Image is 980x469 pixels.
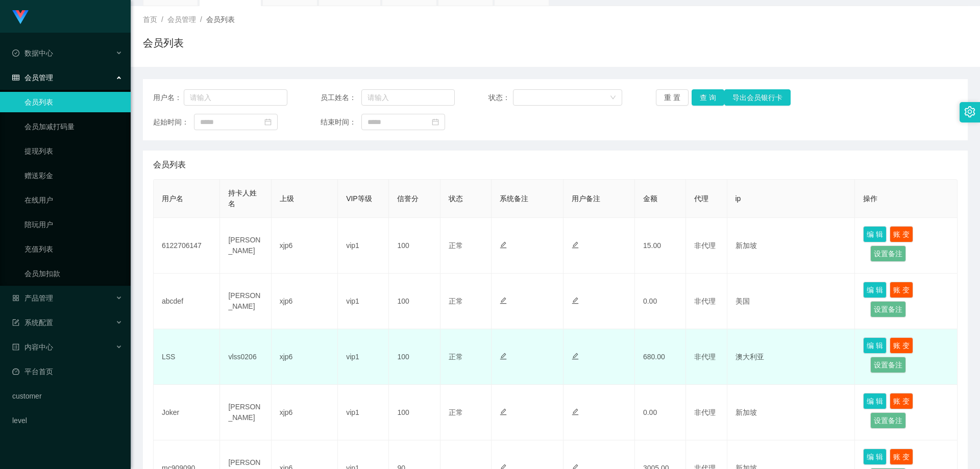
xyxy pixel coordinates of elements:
[870,301,906,317] button: 设置备注
[870,412,906,429] button: 设置备注
[143,35,184,51] h1: 会员列表
[154,218,220,274] td: 6122706147
[500,353,507,360] i: 图标: edit
[727,274,855,329] td: 美国
[500,297,507,304] i: 图标: edit
[890,449,913,465] button: 账 变
[153,159,186,171] span: 会员列表
[162,194,183,203] span: 用户名
[154,329,220,385] td: LSS
[890,226,913,242] button: 账 变
[12,294,19,302] i: 图标: appstore-o
[24,165,122,186] a: 赠送彩金
[890,337,913,354] button: 账 变
[389,218,440,274] td: 100
[863,194,877,203] span: 操作
[449,241,463,250] span: 正常
[449,297,463,305] span: 正常
[727,218,855,274] td: 新加坡
[220,274,271,329] td: [PERSON_NAME]
[338,218,389,274] td: vip1
[272,385,338,440] td: xjp6
[24,190,122,210] a: 在线用户
[167,15,196,23] span: 会员管理
[890,282,913,298] button: 账 变
[572,353,579,360] i: 图标: edit
[24,214,122,235] a: 陪玩用户
[724,89,791,106] button: 导出会员银行卡
[610,94,616,102] i: 图标: down
[12,73,53,82] span: 会员管理
[449,353,463,361] span: 正常
[694,241,716,250] span: 非代理
[870,357,906,373] button: 设置备注
[863,282,887,298] button: 编 辑
[500,241,507,249] i: 图标: edit
[12,343,53,351] span: 内容中心
[449,194,463,203] span: 状态
[572,408,579,415] i: 图标: edit
[220,218,271,274] td: [PERSON_NAME]
[727,329,855,385] td: 澳大利亚
[24,141,122,161] a: 提现列表
[361,89,455,106] input: 请输入
[24,116,122,137] a: 会员加减打码量
[321,92,361,103] span: 员工姓名：
[870,245,906,262] button: 设置备注
[280,194,294,203] span: 上级
[24,263,122,284] a: 会员加扣款
[635,218,686,274] td: 15.00
[736,194,741,203] span: ip
[635,329,686,385] td: 680.00
[12,294,53,302] span: 产品管理
[338,385,389,440] td: vip1
[572,297,579,304] i: 图标: edit
[321,117,361,128] span: 结束时间：
[635,274,686,329] td: 0.00
[635,385,686,440] td: 0.00
[863,393,887,409] button: 编 辑
[727,385,855,440] td: 新加坡
[890,393,913,409] button: 账 变
[12,319,19,326] i: 图标: form
[228,189,257,208] span: 持卡人姓名
[964,106,975,117] i: 图标: setting
[389,329,440,385] td: 100
[389,385,440,440] td: 100
[200,15,202,23] span: /
[488,92,513,103] span: 状态：
[389,274,440,329] td: 100
[12,10,29,24] img: logo.9652507e.png
[12,361,122,382] a: 图标: dashboard平台首页
[24,239,122,259] a: 充值列表
[572,241,579,249] i: 图标: edit
[24,92,122,112] a: 会员列表
[143,15,157,23] span: 首页
[694,353,716,361] span: 非代理
[272,274,338,329] td: xjp6
[863,449,887,465] button: 编 辑
[694,194,708,203] span: 代理
[397,194,419,203] span: 信誉分
[220,329,271,385] td: vlss0206
[500,194,528,203] span: 系统备注
[264,118,272,126] i: 图标: calendar
[154,274,220,329] td: abcdef
[12,74,19,81] i: 图标: table
[643,194,657,203] span: 金额
[572,194,600,203] span: 用户备注
[272,329,338,385] td: xjp6
[12,410,122,431] a: level
[694,408,716,416] span: 非代理
[12,50,19,57] i: 图标: check-circle-o
[346,194,372,203] span: VIP等级
[184,89,287,106] input: 请输入
[12,386,122,406] a: customer
[272,218,338,274] td: xjp6
[161,15,163,23] span: /
[12,343,19,351] i: 图标: profile
[692,89,724,106] button: 查 询
[863,226,887,242] button: 编 辑
[694,297,716,305] span: 非代理
[338,329,389,385] td: vip1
